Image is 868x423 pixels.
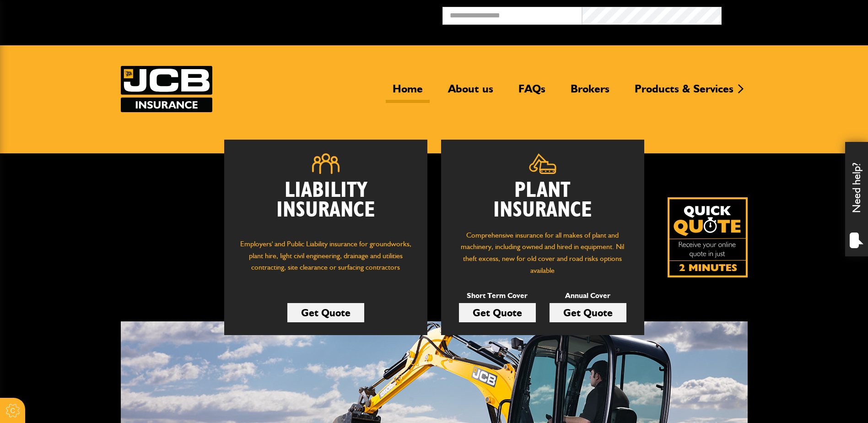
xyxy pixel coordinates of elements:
p: Employers' and Public Liability insurance for groundworks, plant hire, light civil engineering, d... [238,238,414,282]
a: Brokers [564,82,616,103]
p: Annual Cover [550,290,626,302]
a: FAQs [512,82,552,103]
a: Home [386,82,430,103]
a: About us [441,82,500,103]
div: Need help? [845,142,868,256]
img: Quick Quote [668,197,748,277]
img: JCB Insurance Services logo [121,66,212,112]
a: Get Quote [550,303,626,322]
a: Get your insurance quote isn just 2-minutes [668,197,748,277]
a: Products & Services [628,82,740,103]
a: Get Quote [459,303,536,322]
a: Get Quote [287,303,364,322]
button: Broker Login [722,7,861,21]
p: Comprehensive insurance for all makes of plant and machinery, including owned and hired in equipm... [455,229,631,276]
h2: Plant Insurance [455,181,631,220]
p: Short Term Cover [459,290,536,302]
h2: Liability Insurance [238,181,414,229]
a: JCB Insurance Services [121,66,212,112]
